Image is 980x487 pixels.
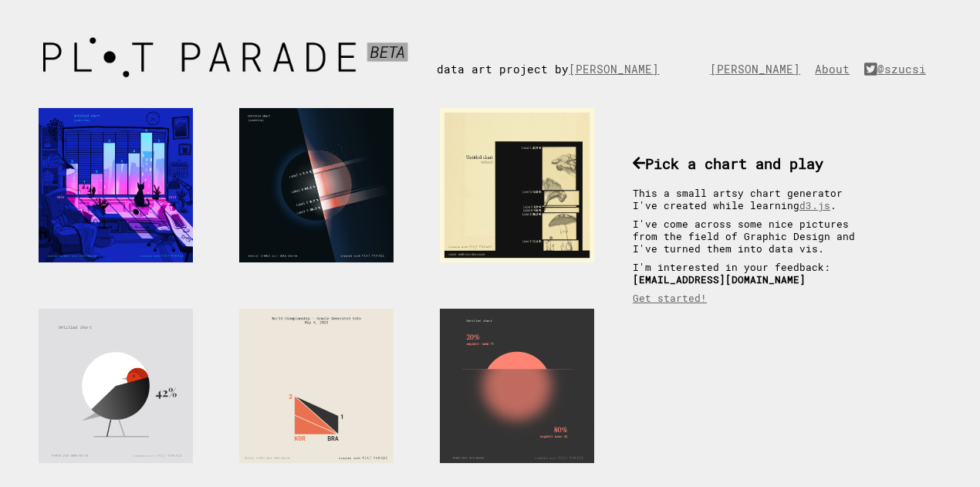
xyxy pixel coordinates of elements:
[437,31,682,76] div: data art project by
[815,62,857,76] a: About
[710,62,808,76] a: [PERSON_NAME]
[633,292,707,304] a: Get started!
[864,62,934,76] a: @szucsi
[799,199,830,211] a: d3.js
[633,273,806,286] b: [EMAIL_ADDRESS][DOMAIN_NAME]
[633,187,872,211] p: This a small artsy chart generator I've created while learning .
[633,218,872,255] p: I've come across some nice pictures from the field of Graphic Design and I've turned them into da...
[633,154,872,173] h3: Pick a chart and play
[569,62,667,76] a: [PERSON_NAME]
[633,261,872,286] p: I'm interested in your feedback:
